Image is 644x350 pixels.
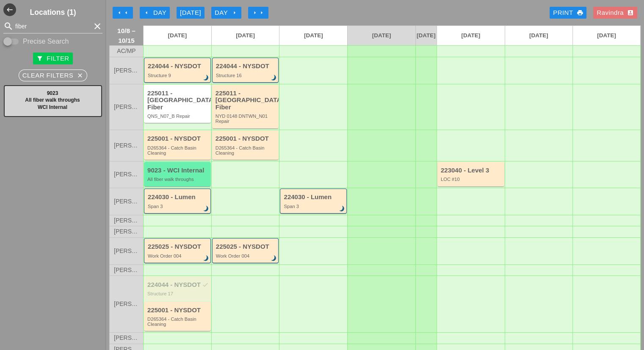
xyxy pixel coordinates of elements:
i: arrow_left [123,9,130,16]
div: [DATE] [180,8,201,18]
i: search [3,21,14,31]
span: [PERSON_NAME] [114,228,139,235]
a: [DATE] [437,26,505,45]
div: 225011 - [GEOGRAPHIC_DATA] Fiber [216,90,277,111]
span: WCI Internal [38,104,67,110]
div: 224030 - Lumen [284,194,344,201]
i: arrow_left [116,9,123,16]
i: clear [92,21,102,31]
div: 225011 - [GEOGRAPHIC_DATA] Fiber [147,90,209,111]
span: [PERSON_NAME] [114,171,139,178]
div: Filter [36,54,69,64]
i: brightness_3 [202,73,211,83]
span: [PERSON_NAME] [114,67,139,74]
span: 9023 [47,90,58,96]
button: Clear Filters [19,69,88,81]
span: [PERSON_NAME] [114,142,139,149]
div: 225001 - NYSDOT [147,135,209,142]
span: AC/MP [117,48,135,54]
i: arrow_right [258,9,265,16]
div: Day [215,8,238,18]
i: brightness_3 [270,254,279,263]
div: All fiber walk throughs [147,177,209,182]
div: Structure 17 [147,291,209,296]
i: west [3,3,16,16]
span: 10/8 – 10/15 [114,26,139,45]
span: [PERSON_NAME] [114,198,139,205]
button: Move Ahead 1 Week [248,7,268,19]
div: Span 3 [148,204,208,209]
div: 225025 - NYSDOT [148,243,208,250]
div: D265364 - Catch Basin Cleaning [147,145,209,156]
i: brightness_3 [337,204,347,214]
span: All fiber walk throughs [25,97,80,103]
i: arrow_right [231,9,238,16]
i: check [202,281,209,288]
div: Structure 9 [148,73,208,78]
div: 224044 - NYSDOT [147,281,209,289]
i: brightness_3 [202,254,211,263]
div: Ravindra [597,8,634,18]
button: Move Back 1 Week [113,7,133,19]
i: filter_alt [36,55,43,62]
i: print [576,9,583,16]
div: 9023 - WCI Internal [147,167,209,174]
div: Structure 16 [216,73,276,78]
div: 223040 - Level 3 [441,167,502,174]
i: brightness_3 [270,73,279,83]
i: account_box [627,9,634,16]
button: Filter [33,53,72,64]
div: Span 3 [284,204,344,209]
div: Print [553,8,583,18]
a: [DATE] [416,26,437,45]
div: QNS_N07_B Repair [147,114,209,119]
button: Shrink Sidebar [3,3,16,16]
a: [DATE] [279,26,347,45]
div: Work Order 004 [216,253,276,258]
span: [PERSON_NAME] [114,104,139,110]
div: 225001 - NYSDOT [216,135,277,142]
a: [DATE] [144,26,211,45]
span: [PERSON_NAME] [114,301,139,307]
div: NYD 0148 DNTWN_N01 Repair [216,114,277,124]
span: [PERSON_NAME] [114,248,139,254]
div: 224044 - NYSDOT [148,63,208,70]
div: Work Order 004 [148,253,208,258]
span: [PERSON_NAME] [114,267,139,273]
label: Precise Search [23,37,69,46]
i: arrow_left [143,9,150,16]
div: 224030 - Lumen [148,194,208,201]
div: Clear Filters [22,71,84,81]
button: [DATE] [177,7,205,19]
div: LOC #10 [441,177,502,182]
button: Ravindra [593,7,637,19]
div: D265364 - Catch Basin Cleaning [216,145,277,156]
button: Day [211,7,241,19]
a: [DATE] [212,26,279,45]
div: 224044 - NYSDOT [216,63,276,70]
span: [PERSON_NAME] [114,335,139,341]
i: close [77,72,83,79]
div: 225025 - NYSDOT [216,243,276,250]
div: Day [143,8,166,18]
div: D265364 - Catch Basin Cleaning [147,317,209,327]
input: Search [15,19,91,33]
i: arrow_right [252,9,258,16]
a: [DATE] [505,26,573,45]
div: Enable Precise search to match search terms exactly. [3,36,102,47]
a: [DATE] [573,26,640,45]
span: [PERSON_NAME] [114,217,139,224]
a: Print [550,7,586,19]
a: [DATE] [348,26,415,45]
i: brightness_3 [202,204,211,214]
button: Day [140,7,170,19]
div: 225001 - NYSDOT [147,307,209,314]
